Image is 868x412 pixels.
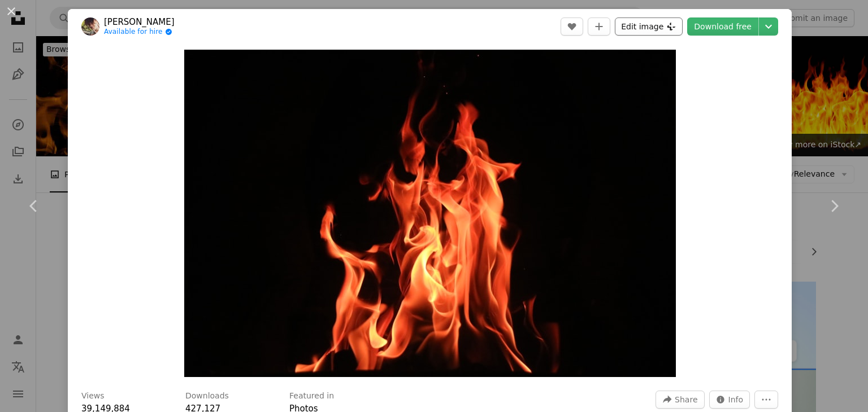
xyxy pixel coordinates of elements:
h3: Views [81,391,105,402]
button: Stats about this image [709,391,750,409]
h3: Featured in [289,391,334,402]
button: Edit image [615,17,683,36]
button: Like [561,17,583,36]
img: red fire digital wallpaper [184,50,676,377]
img: Go to Cullan Smith's profile [81,17,99,36]
a: Download free [687,17,758,36]
button: Share this image [656,391,704,409]
span: Share [675,391,697,408]
button: More Actions [754,391,778,409]
button: Choose download size [759,17,778,36]
h3: Downloads [185,391,229,402]
a: Available for hire [104,28,175,37]
a: [PERSON_NAME] [104,16,175,28]
span: Info [728,391,744,408]
button: Zoom in on this image [184,50,676,377]
button: Add to Collection [588,17,610,36]
a: Next [800,152,868,260]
